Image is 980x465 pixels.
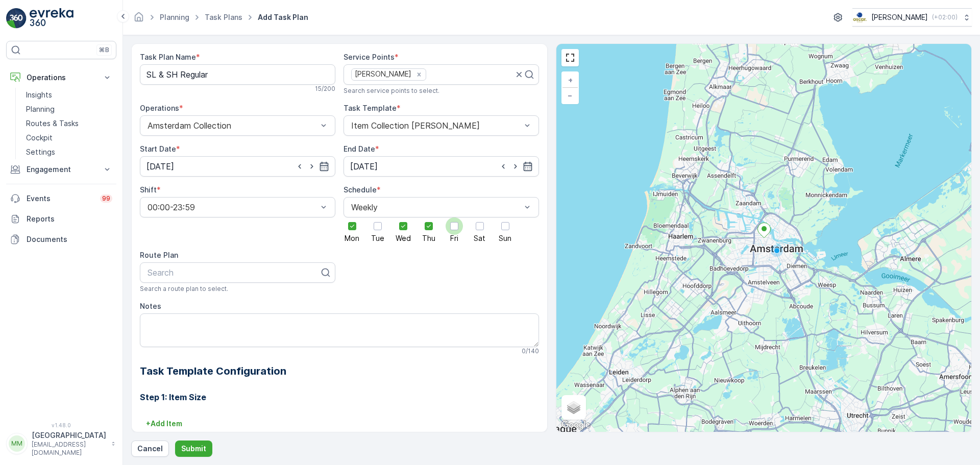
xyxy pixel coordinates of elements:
[27,164,96,175] p: Engagement
[140,156,335,177] input: dd/mm/yyyy
[140,285,228,293] span: Search a route plan to select.
[140,363,539,379] h2: Task Template Configuration
[140,415,188,432] button: +Add Item
[562,396,585,419] a: Layers
[450,235,458,242] span: Fri
[175,440,212,457] button: Submit
[205,13,242,21] a: Task Plans
[26,118,79,129] p: Routes & Tasks
[344,53,395,61] label: Service Points
[140,391,539,403] h3: Step 1: Item Size
[137,444,163,454] p: Cancel
[181,444,206,454] p: Submit
[871,12,928,22] p: [PERSON_NAME]
[22,131,116,145] a: Cockpit
[146,419,182,429] p: + Add Item
[562,88,578,103] a: Zoom Out
[140,144,176,153] label: Start Date
[140,302,161,310] label: Notes
[6,188,116,209] a: Events99
[6,159,116,180] button: Engagement
[26,104,55,114] p: Planning
[22,116,116,131] a: Routes & Tasks
[345,235,359,242] span: Mon
[140,104,179,112] label: Operations
[27,214,112,224] p: Reports
[315,85,335,93] p: 15 / 200
[522,347,539,355] p: 0 / 140
[852,8,972,27] button: [PERSON_NAME](+02:00)
[131,440,169,457] button: Cancel
[422,235,435,242] span: Thu
[6,430,116,457] button: MM[GEOGRAPHIC_DATA][EMAIL_ADDRESS][DOMAIN_NAME]
[148,266,320,279] p: Search
[559,419,593,432] img: Google
[26,90,52,100] p: Insights
[344,104,397,112] label: Task Template
[474,235,485,242] span: Sat
[932,13,958,21] p: ( +02:00 )
[160,13,189,21] a: Planning
[27,72,96,83] p: Operations
[499,235,511,242] span: Sun
[352,69,413,80] div: [PERSON_NAME]
[6,229,116,250] a: Documents
[568,76,573,84] span: +
[6,209,116,229] a: Reports
[140,251,178,259] label: Route Plan
[27,193,94,204] p: Events
[99,46,109,54] p: ⌘B
[6,67,116,88] button: Operations
[9,435,25,452] div: MM
[102,194,110,203] p: 99
[140,185,157,194] label: Shift
[6,422,116,428] span: v 1.48.0
[32,440,106,457] p: [EMAIL_ADDRESS][DOMAIN_NAME]
[32,430,106,440] p: [GEOGRAPHIC_DATA]
[133,15,144,24] a: Homepage
[26,147,55,157] p: Settings
[562,50,578,65] a: View Fullscreen
[140,53,196,61] label: Task Plan Name
[562,72,578,88] a: Zoom In
[344,87,439,95] span: Search service points to select.
[396,235,411,242] span: Wed
[256,12,310,22] span: Add Task Plan
[568,91,573,100] span: −
[30,8,73,29] img: logo_light-DOdMpM7g.png
[371,235,384,242] span: Tue
[344,185,377,194] label: Schedule
[22,102,116,116] a: Planning
[26,133,53,143] p: Cockpit
[22,145,116,159] a: Settings
[413,70,425,79] div: Remove Pendergast
[22,88,116,102] a: Insights
[344,144,375,153] label: End Date
[27,234,112,244] p: Documents
[852,12,867,23] img: basis-logo_rgb2x.png
[6,8,27,29] img: logo
[559,419,593,432] a: Open this area in Google Maps (opens a new window)
[344,156,539,177] input: dd/mm/yyyy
